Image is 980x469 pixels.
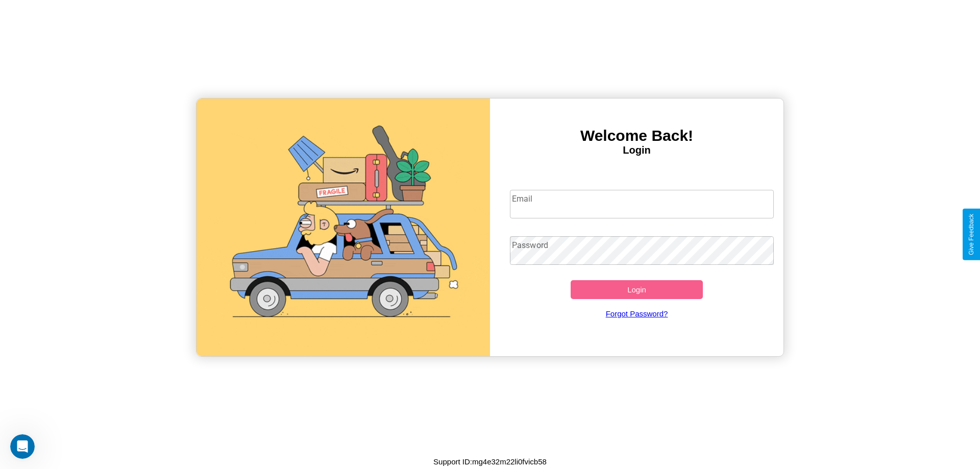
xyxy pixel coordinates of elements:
[197,98,490,356] img: gif
[490,127,783,144] h3: Welcome Back!
[505,299,769,328] a: Forgot Password?
[968,214,975,255] div: Give Feedback
[571,280,703,299] button: Login
[490,144,783,156] h4: Login
[433,455,547,468] p: Support ID: mg4e32m22li0fvicb58
[10,434,35,459] iframe: Intercom live chat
